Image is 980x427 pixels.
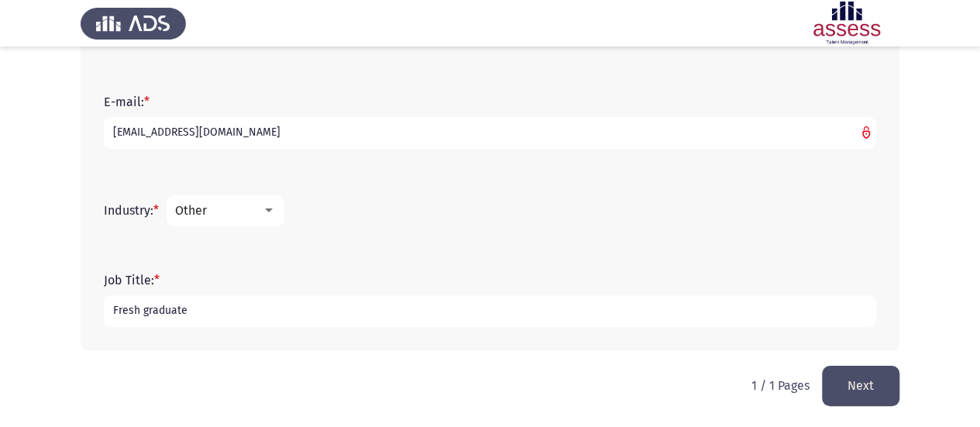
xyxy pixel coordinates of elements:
input: add answer text [104,117,876,149]
p: 1 / 1 Pages [751,378,810,393]
input: add answer text [104,295,876,327]
button: load next page [822,366,899,405]
img: Assess Talent Management logo [81,2,186,45]
img: Assessment logo of ASSESS Focus 4 Module Assessment (EN/AR) (Basic - IB) [794,2,899,45]
label: E-mail: [104,95,150,109]
label: Job Title: [104,273,160,288]
label: Industry: [104,203,159,218]
span: Other [175,203,207,218]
